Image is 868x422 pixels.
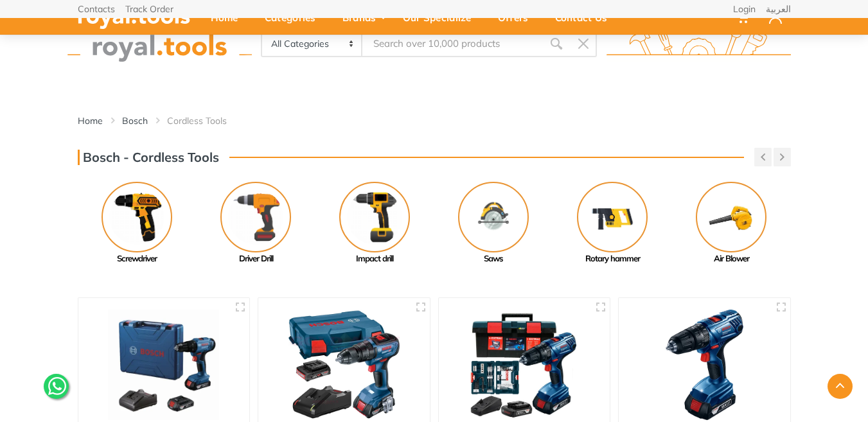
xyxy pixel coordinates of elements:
[315,252,434,265] div: Impact drill
[339,182,410,252] img: Royal - Impact drill
[450,310,599,421] img: Royal Tools - Cordless Impact Drill 18V
[672,252,791,265] div: Air Blower
[78,252,197,265] div: Screwdriver
[672,182,791,265] a: Air Blower
[90,310,238,421] img: Royal Tools - 18V Impact Drill/Drivers
[220,182,291,252] img: Royal - Driver Drill
[458,182,529,252] img: Royal - Saws
[315,182,434,265] a: Impact drill
[577,182,648,252] img: Royal - Rotary hammer
[122,114,148,127] a: Bosch
[553,182,672,265] a: Rotary hammer
[270,310,418,421] img: Royal Tools - Cordless Brushless Impact Drill 18V
[67,26,252,62] img: royal.tools Logo
[733,4,756,13] a: Login
[125,4,173,13] a: Track Order
[434,252,553,265] div: Saws
[102,182,172,252] img: Royal - Screwdriver
[607,26,791,62] img: royal.tools Logo
[362,30,542,57] input: Site search
[434,182,553,265] a: Saws
[197,252,315,265] div: Driver Drill
[766,4,791,13] a: العربية
[197,182,315,265] a: Driver Drill
[78,150,219,165] h3: Bosch - Cordless Tools
[78,114,103,127] a: Home
[78,182,197,265] a: Screwdriver
[78,114,791,127] nav: breadcrumb
[262,31,363,56] select: Category
[630,310,779,421] img: Royal Tools - Cordless Combi Drill 18V
[167,114,227,127] a: Cordless Tools
[78,4,115,13] a: Contacts
[696,182,766,252] img: Royal - Air Blower
[553,252,672,265] div: Rotary hammer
